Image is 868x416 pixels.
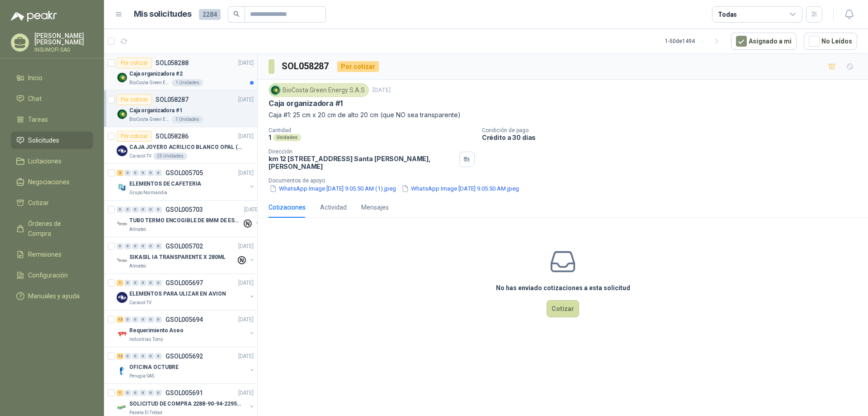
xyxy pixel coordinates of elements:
[155,243,162,249] div: 0
[28,177,70,187] span: Negociaciones
[11,153,93,170] a: Licitaciones
[147,170,154,176] div: 0
[665,34,724,48] div: 1 - 50 de 1494
[269,155,456,170] p: km 12 [STREET_ADDRESS] Santa [PERSON_NAME] , [PERSON_NAME]
[155,390,162,396] div: 0
[34,33,93,45] p: [PERSON_NAME] [PERSON_NAME]
[320,202,347,212] div: Actividad
[117,109,127,120] img: Company Logo
[117,170,123,176] div: 2
[129,290,226,298] p: ELEMENTOS PARA ULIZAR EN AVION
[804,33,857,50] button: No Leídos
[269,184,397,193] button: WhatsApp Image [DATE] 9.05.50 AM (1).jpeg
[269,134,271,141] p: 1
[140,353,146,359] div: 0
[117,280,123,286] div: 1
[147,353,154,359] div: 0
[156,60,189,66] p: SOL058288
[269,202,306,212] div: Cotizaciones
[172,79,203,86] div: 1 Unidades
[155,170,162,176] div: 0
[117,145,127,156] img: Company Logo
[117,131,152,142] div: Por cotizar
[104,127,257,164] a: Por cotizarSOL058286[DATE] Company LogoCAJA JOYERO ACRILICO BLANCO OPAL (En el adjunto mas detall...
[117,167,255,196] a: 2 0 0 0 0 0 GSOL005705[DATE] Company LogoELEMENTOS DE CAFETERIAGrupo Normandía
[140,280,146,286] div: 0
[270,85,280,95] img: Company Logo
[238,96,254,104] p: [DATE]
[147,280,154,286] div: 0
[129,180,201,188] p: ELEMENTOS DE CAFETERIA
[731,33,797,50] button: Asignado a mi
[132,390,139,396] div: 0
[238,169,254,177] p: [DATE]
[11,215,93,242] a: Órdenes de Compra
[718,10,737,19] div: Todas
[269,99,342,108] p: Caja organizadora #1
[233,11,240,17] span: search
[547,300,579,317] button: Cotizar
[129,153,151,160] p: Caracol TV
[129,226,146,233] p: Almatec
[132,280,139,286] div: 0
[124,390,131,396] div: 0
[165,206,203,213] p: GSOL005703
[11,287,93,305] a: Manuales y ayuda
[134,8,192,21] h1: Mis solicitudes
[28,249,61,259] span: Remisiones
[129,363,179,372] p: OFICINA OCTUBRE
[129,216,242,225] p: TUBO TERMO ENCOGIBLE DE 8MM DE ESPESOR X 5CMS
[129,253,226,262] p: SIKASIL IA TRANSPARENTE X 280ML
[129,373,154,380] p: Perugia SAS
[117,329,127,339] img: Company Logo
[117,94,152,105] div: Por cotizar
[282,59,330,73] h3: SOL058287
[156,96,189,103] p: SOL058287
[117,390,123,396] div: 1
[269,127,475,134] p: Cantidad
[11,173,93,191] a: Negociaciones
[104,91,257,127] a: Por cotizarSOL058287[DATE] Company LogoCaja organizadora #1BioCosta Green Energy S.A.S1 Unidades
[147,206,154,213] div: 0
[117,241,255,270] a: 0 0 0 0 0 0 GSOL005702[DATE] Company LogoSIKASIL IA TRANSPARENTE X 280MLAlmatec
[165,170,203,176] p: GSOL005705
[117,219,127,230] img: Company Logo
[482,127,864,134] p: Condición de pago
[238,132,254,141] p: [DATE]
[129,400,242,408] p: SOLICITUD DE COMPRA 2288-90-94-2295-96-2301-02-04
[124,353,131,359] div: 0
[155,206,162,213] div: 0
[361,202,389,212] div: Mensajes
[165,243,203,249] p: GSOL005702
[129,189,167,196] p: Grupo Normandía
[129,79,170,86] p: BioCosta Green Energy S.A.S
[140,170,146,176] div: 0
[273,134,301,141] div: Unidades
[117,292,127,303] img: Company Logo
[147,390,154,396] div: 0
[11,90,93,107] a: Chat
[117,255,127,266] img: Company Logo
[153,153,187,160] div: 25 Unidades
[165,390,203,396] p: GSOL005691
[132,170,139,176] div: 0
[11,111,93,128] a: Tareas
[199,9,221,20] span: 2284
[129,336,163,343] p: Industrias Tomy
[11,132,93,149] a: Solicitudes
[140,206,146,213] div: 0
[165,280,203,286] p: GSOL005697
[11,246,93,263] a: Remisiones
[373,86,391,95] p: [DATE]
[140,316,146,323] div: 0
[124,316,131,323] div: 0
[117,243,123,249] div: 0
[117,314,255,343] a: 12 0 0 0 0 0 GSOL005694[DATE] Company LogoRequerimiento AseoIndustrias Tomy
[11,69,93,86] a: Inicio
[117,206,123,213] div: 0
[28,135,59,145] span: Solicitudes
[238,316,254,324] p: [DATE]
[28,198,49,208] span: Cotizar
[11,267,93,284] a: Configuración
[124,206,131,213] div: 0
